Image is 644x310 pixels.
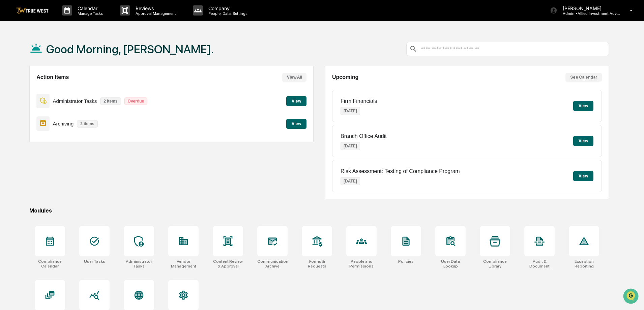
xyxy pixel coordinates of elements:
[13,98,42,105] span: Data Lookup
[4,82,46,94] a: 🖐️Preclearance
[286,120,306,126] a: View
[36,74,69,80] h2: Action Items
[480,259,510,269] div: Compliance Library
[29,207,609,214] div: Modules
[18,31,111,38] input: Clear
[346,259,377,269] div: People and Permissions
[7,14,123,25] p: How can we help?
[341,168,460,174] p: Risk Assessment: Testing of Compliance Program
[282,73,306,82] button: View All
[115,54,123,62] button: Start new chat
[341,107,360,115] p: [DATE]
[56,85,84,92] span: Attestations
[46,82,86,94] a: 🗄️Attestations
[203,5,251,11] p: Company
[524,259,555,269] div: Audit & Document Logs
[48,114,82,119] a: Powered byPylon
[7,86,12,91] div: 🖐️
[72,11,106,16] p: Manage Tasks
[130,5,179,11] p: Reviews
[622,288,641,306] iframe: Open customer support
[100,97,121,105] p: 2 items
[46,43,214,56] h1: Good Morning, [PERSON_NAME].
[569,259,599,269] div: Exception Reporting
[286,119,306,129] button: View
[398,259,414,264] div: Policies
[23,58,85,64] div: We're available if you need us!
[573,136,593,146] button: View
[7,98,12,104] div: 🔎
[341,177,360,185] p: [DATE]
[302,259,332,269] div: Forms & Requests
[67,114,82,119] span: Pylon
[341,133,387,139] p: Branch Office Audit
[557,11,620,16] p: Admin • Allied Investment Advisors
[286,97,306,104] a: View
[4,95,45,107] a: 🔎Data Lookup
[573,171,593,181] button: View
[53,121,74,126] p: Archiving
[130,11,179,16] p: Approval Management
[341,98,377,104] p: Firm Financials
[72,5,106,11] p: Calendar
[23,52,111,58] div: Start new chat
[49,86,54,91] div: 🗄️
[332,74,358,80] h2: Upcoming
[203,11,251,16] p: People, Data, Settings
[557,5,620,11] p: [PERSON_NAME]
[7,52,19,64] img: 1746055101610-c473b297-6a78-478c-a979-82029cc54cd1
[13,85,43,92] span: Preclearance
[286,96,306,106] button: View
[77,120,97,128] p: 2 items
[565,73,602,82] button: See Calendar
[35,259,65,269] div: Compliance Calendar
[257,259,288,269] div: Communications Archive
[124,259,154,269] div: Administrator Tasks
[341,142,360,150] p: [DATE]
[16,7,49,14] img: logo
[573,101,593,111] button: View
[213,259,243,269] div: Content Review & Approval
[168,259,199,269] div: Vendor Management
[84,259,105,264] div: User Tasks
[53,98,97,104] p: Administrator Tasks
[435,259,466,269] div: User Data Lookup
[124,97,148,105] p: Overdue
